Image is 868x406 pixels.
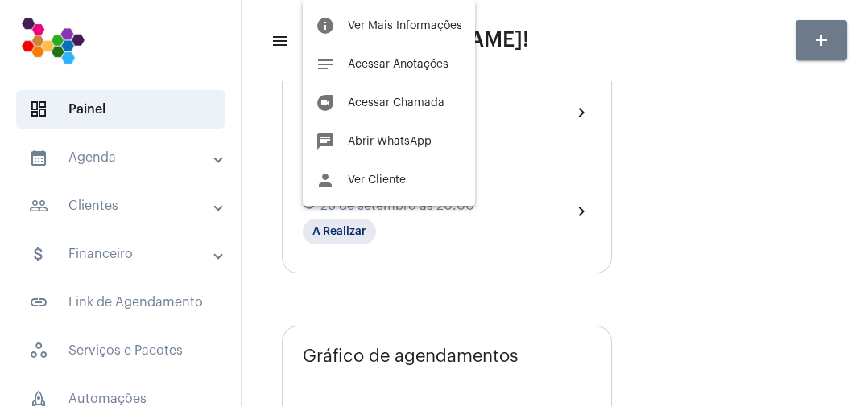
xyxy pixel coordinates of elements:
[316,16,335,35] mat-icon: info
[348,174,406,186] span: Ver Cliente
[348,59,448,70] span: Acessar Anotações
[348,20,462,31] span: Ver Mais Informações
[348,136,432,147] span: Abrir WhatsApp
[316,55,335,74] mat-icon: notes
[316,132,335,151] mat-icon: chat
[316,170,335,190] mat-icon: person
[316,93,335,113] mat-icon: duo
[348,97,444,109] span: Acessar Chamada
